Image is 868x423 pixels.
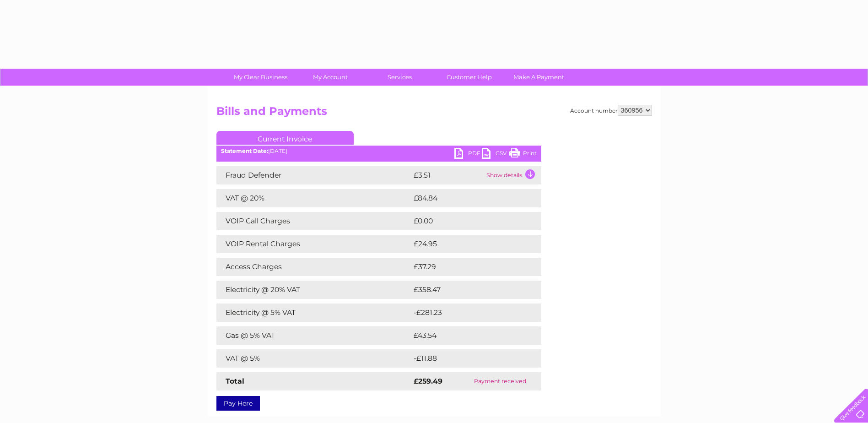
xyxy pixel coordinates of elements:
[216,326,411,345] td: Gas @ 5% VAT
[216,304,411,322] td: Electricity @ 5% VAT
[411,235,523,253] td: £24.95
[411,212,520,230] td: £0.00
[484,166,541,184] td: Show details
[216,212,411,230] td: VOIP Call Charges
[411,281,525,299] td: £358.47
[362,69,437,86] a: Services
[216,131,354,145] a: Current Invoice
[226,377,244,385] strong: Total
[459,372,541,390] td: Payment received
[216,396,260,411] a: Pay Here
[411,304,525,322] td: -£281.23
[501,69,577,86] a: Make A Payment
[411,258,523,276] td: £37.29
[216,148,541,154] div: [DATE]
[216,235,411,253] td: VOIP Rental Charges
[411,349,523,368] td: -£11.88
[292,69,368,86] a: My Account
[411,189,523,207] td: £84.84
[431,69,507,86] a: Customer Help
[216,105,652,122] h2: Bills and Payments
[216,349,411,368] td: VAT @ 5%
[570,105,652,116] div: Account number
[411,326,523,345] td: £43.54
[216,166,411,184] td: Fraud Defender
[454,148,482,161] a: PDF
[482,148,509,161] a: CSV
[216,281,411,299] td: Electricity @ 20% VAT
[216,258,411,276] td: Access Charges
[223,69,298,86] a: My Clear Business
[509,148,537,161] a: Print
[411,166,484,184] td: £3.51
[221,147,268,154] b: Statement Date:
[414,377,442,385] strong: £259.49
[216,189,411,207] td: VAT @ 20%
